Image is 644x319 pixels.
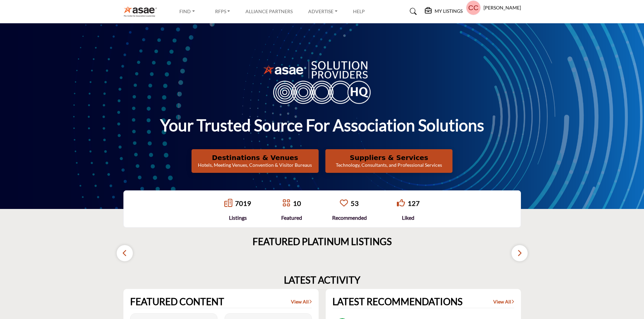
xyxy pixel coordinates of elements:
div: Listings [224,214,251,222]
h2: FEATURED CONTENT [130,296,224,308]
a: 53 [351,199,359,207]
a: 127 [408,199,420,207]
div: Featured [281,214,302,222]
a: Go to Featured [282,199,290,208]
button: Destinations & Venues Hotels, Meeting Venues, Convention & Visitor Bureaus [192,149,319,173]
button: Suppliers & Services Technology, Consultants, and Professional Services [325,149,452,173]
img: Site Logo [123,6,161,17]
div: Recommended [332,214,367,222]
a: Go to Recommended [340,199,348,208]
a: 7019 [235,199,251,207]
p: Hotels, Meeting Venues, Convention & Visitor Bureaus [194,162,317,168]
a: 10 [293,199,301,207]
div: My Listings [425,7,463,16]
a: Search [403,6,421,17]
a: View All [291,298,312,305]
h5: [PERSON_NAME] [484,4,521,11]
a: Find [175,7,200,16]
h2: LATEST RECOMMENDATIONS [332,296,463,308]
a: Help [353,8,365,14]
h2: Destinations & Venues [194,154,317,162]
a: View All [493,298,514,305]
h1: Your Trusted Source for Association Solutions [160,115,484,136]
div: Liked [397,214,420,222]
img: image [263,59,381,104]
i: Go to Liked [397,199,405,207]
a: RFPs [210,7,235,16]
a: Advertise [303,7,342,16]
p: Technology, Consultants, and Professional Services [327,162,450,168]
h2: Suppliers & Services [327,154,450,162]
h5: My Listings [435,8,463,14]
h2: LATEST ACTIVITY [284,274,360,286]
a: Alliance Partners [245,8,293,14]
button: Show hide supplier dropdown [466,0,481,15]
h2: FEATURED PLATINUM LISTINGS [253,236,392,247]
